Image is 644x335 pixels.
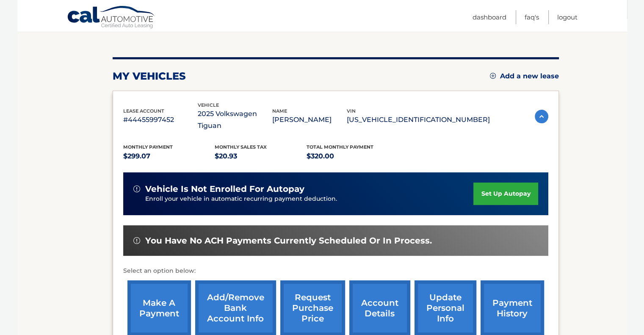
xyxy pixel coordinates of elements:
span: lease account [123,108,164,114]
p: [US_VEHICLE_IDENTIFICATION_NUMBER] [347,114,490,126]
img: alert-white.svg [133,185,140,192]
a: FAQ's [525,10,539,24]
span: vehicle [198,102,219,108]
h2: my vehicles [113,70,186,83]
p: $299.07 [123,150,215,162]
p: Enroll your vehicle in automatic recurring payment deduction. [145,194,474,204]
p: $320.00 [307,150,398,162]
p: #44455997452 [123,114,198,126]
a: Cal Automotive [67,6,156,30]
img: alert-white.svg [133,237,140,244]
a: Dashboard [473,10,506,24]
p: $20.93 [215,150,307,162]
span: vehicle is not enrolled for autopay [145,184,304,194]
span: Monthly sales Tax [215,144,267,150]
span: Total Monthly Payment [307,144,373,150]
a: set up autopay [473,183,538,205]
a: Logout [557,10,578,24]
p: [PERSON_NAME] [272,114,347,126]
img: accordion-active.svg [535,110,548,123]
p: 2025 Volkswagen Tiguan [198,108,272,132]
p: Select an option below: [123,266,548,276]
img: add.svg [490,73,496,79]
span: You have no ACH payments currently scheduled or in process. [145,235,432,246]
span: vin [347,108,356,114]
span: name [272,108,287,114]
span: Monthly Payment [123,144,173,150]
a: Add a new lease [490,72,559,80]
